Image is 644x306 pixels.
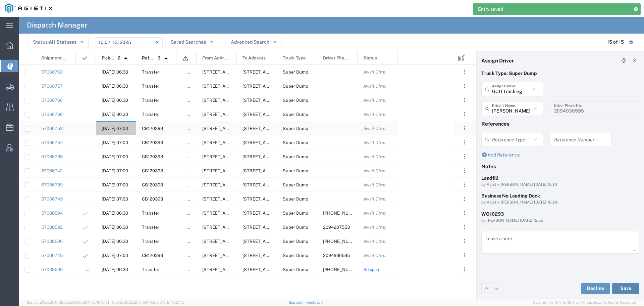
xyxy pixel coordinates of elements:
[283,84,308,89] span: Super Dump
[464,181,465,189] span: . . .
[142,140,163,145] span: CB120393
[363,168,386,173] span: Await Cfrm.
[142,182,163,187] span: CB120393
[41,225,63,230] a: 57038592
[283,154,308,159] span: Super Dump
[323,51,350,65] span: Driver Phone No.
[202,182,269,187] span: 4165 E Childs Ave, Merced, California, 95341, United States
[5,3,52,13] img: logo
[202,239,269,244] span: 4588 Hope Ln, Salida, California, 95368, United States
[464,152,465,161] span: . . .
[41,51,68,65] span: Shipment No.
[464,138,465,146] span: . . .
[41,70,63,75] a: 57066763
[186,267,197,272] span: false
[243,211,309,216] span: 4330 E. Winery Rd, Acampo, California, 95220, United States
[41,98,63,103] a: 57066760
[158,51,161,65] span: 3
[323,225,350,230] span: 2094207553
[283,126,308,131] span: Super Dump
[481,192,639,200] div: Business No Loading Dock
[243,182,345,187] span: 9999 S. Austin Rd, Manteca, California, 95336, United States
[323,253,350,258] span: 2094930595
[323,239,363,244] span: 209-610-6061
[363,98,386,103] span: Await Cfrm.
[460,208,469,218] button: ...
[142,126,163,131] span: CB120393
[243,239,309,244] span: 4330 E. Winery Rd, Acampo, California, 95220, United States
[225,37,281,47] button: Advanced Search
[82,55,88,61] img: icon
[243,196,345,202] span: 9999 S. Austin Rd, Manteca, California, 95336, United States
[363,225,386,230] span: Await Cfrm.
[41,211,63,216] a: 57038594
[202,253,269,258] span: 4165 E Childs Ave, Merced, California, 95341, United States
[142,112,159,117] span: Transfer
[165,37,218,47] button: Saved Searches
[289,300,306,304] a: Support
[533,300,636,305] span: Copyright © [DATE]-[DATE] Agistix Inc., All Rights Reserved
[363,140,386,145] span: Await Cfrm.
[363,211,386,216] span: Await Cfrm.
[464,209,465,217] span: . . .
[41,196,63,202] a: 57066749
[482,283,492,294] a: Edit previous row
[202,51,229,65] span: From Address
[186,140,197,145] span: false
[102,239,128,244] span: 10/07/2025, 06:30
[243,51,266,65] span: To Address
[464,223,465,231] span: . . .
[202,98,269,103] span: 4040 West Ln, Stockton, California, 95204, United States
[102,70,128,75] span: 10/09/2025, 06:30
[41,253,63,258] a: 57066745
[102,154,128,159] span: 10/09/2025, 07:00
[460,95,469,105] button: ...
[202,140,269,145] span: 4165 E Childs Ave, Merced, California, 95341, United States
[142,196,163,202] span: CB120393
[41,267,63,272] a: 57038599
[202,196,269,202] span: 4165 E Childs Ave, Merced, California, 95341, United States
[202,112,269,117] span: 4040 West Ln, Stockton, California, 95204, United States
[460,81,469,91] button: ...
[283,225,308,230] span: Super Dump
[323,211,363,216] span: 209-923-3295
[142,253,163,258] span: CB120393
[481,163,639,169] h4: Notes
[607,39,624,46] div: 15 of 15
[243,225,309,230] span: 4330 E. Winery Rd, Acampo, California, 95220, United States
[612,283,639,294] button: Save
[581,283,610,294] button: Decline
[243,140,345,145] span: 9999 S. Austin Rd, Manteca, California, 95336, United States
[283,267,308,272] span: Super Dump
[363,239,386,244] span: Await Cfrm.
[283,98,308,103] span: Super Dump
[186,225,197,230] span: false
[41,168,63,173] a: 57066742
[102,182,128,187] span: 10/09/2025, 07:00
[27,300,109,304] span: Server: 2025.20.0-32d5ea39505
[41,140,63,145] a: 57066754
[142,70,159,75] span: Transfer
[363,51,377,65] span: Status
[202,225,269,230] span: 4588 Hope Ln, Salida, California, 95368, United States
[363,84,386,89] span: Await Cfrm.
[481,57,514,63] h4: Assign Driver
[478,6,503,13] span: Entry saved
[102,196,128,202] span: 10/09/2025, 07:00
[142,154,163,159] span: CB120393
[306,300,323,304] a: Feedback
[243,84,309,89] span: 4330 E. Winery Rd, Acampo, California, 95220, United States
[102,84,128,89] span: 10/09/2025, 06:30
[481,200,639,206] div: by Agistix [PERSON_NAME] [DATE] 10:24
[186,196,197,202] span: false
[243,253,345,258] span: 9999 S. Austin Rd, Manteca, California, 95336, United States
[84,300,109,304] span: [DATE] 10:18:31
[186,239,197,244] span: false
[464,68,465,76] span: . . .
[142,98,159,103] span: Transfer
[112,300,184,304] span: Client: 2025.20.0-e640dba
[363,253,386,258] span: Await Cfrm.
[142,84,159,89] span: Transfer
[186,112,197,117] span: false
[243,98,309,103] span: 4330 E. Winery Rd, Acampo, California, 95220, United States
